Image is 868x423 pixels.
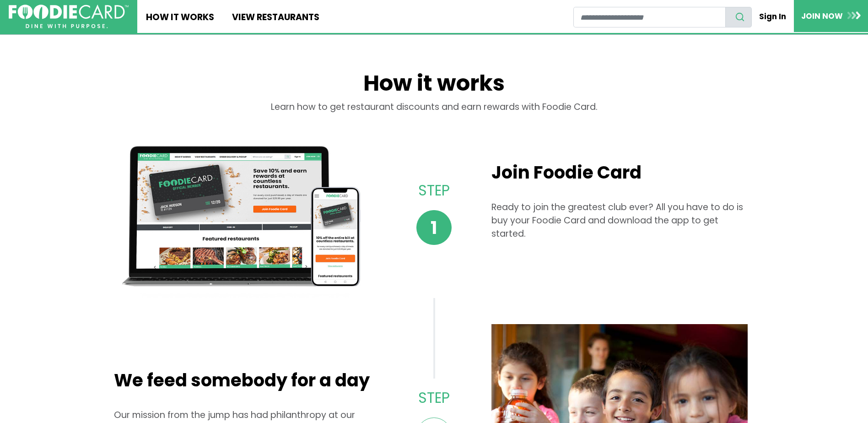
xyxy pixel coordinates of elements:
[9,5,129,29] img: FoodieCard; Eat, Drink, Save, Donate
[491,201,748,240] p: Ready to join the greatest club ever? All you have to do is buy your Foodie Card and download the...
[573,7,726,27] input: restaurant search
[114,70,755,101] h1: How it works
[725,7,752,27] button: search
[399,387,469,409] p: Step
[752,6,794,27] a: Sign In
[491,162,748,183] h2: Join Foodie Card
[399,180,469,201] p: Step
[114,101,755,127] div: Learn how to get restaurant discounts and earn rewards with Foodie Card.
[114,370,370,391] h2: We feed somebody for a day
[416,210,452,245] span: 1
